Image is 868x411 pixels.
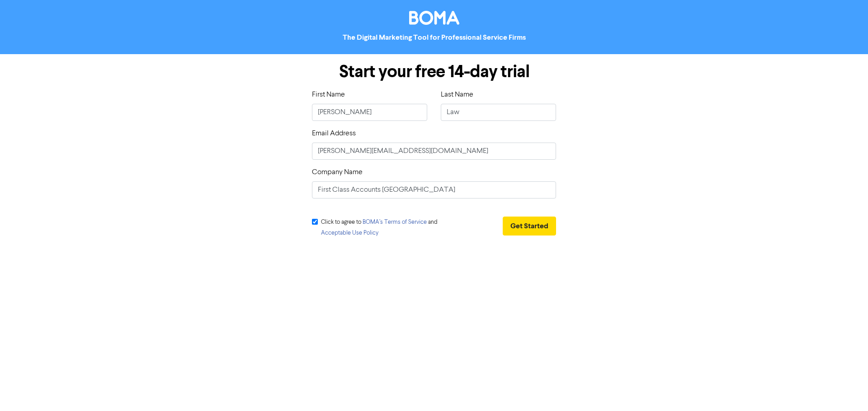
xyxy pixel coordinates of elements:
[312,89,345,100] label: First Name
[409,11,459,25] img: BOMA Logo
[503,217,556,236] button: Get Started
[321,219,438,236] span: Click to agree to and
[312,167,363,178] label: Company Name
[343,33,526,42] strong: The Digital Marketing Tool for Professional Service Firms
[312,61,556,82] h1: Start your free 14-day trial
[312,128,356,139] label: Email Address
[441,89,473,100] label: Last Name
[823,368,868,411] iframe: Chat Widget
[363,219,427,225] a: BOMA’s Terms of Service
[321,230,378,236] a: Acceptable Use Policy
